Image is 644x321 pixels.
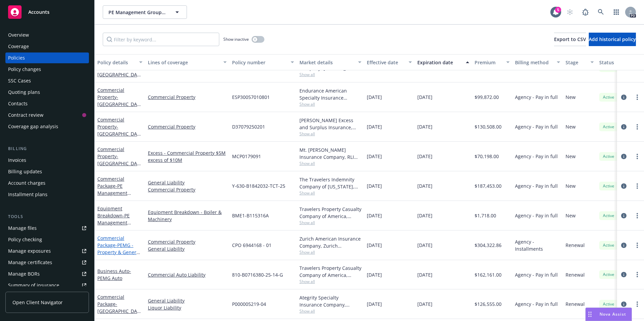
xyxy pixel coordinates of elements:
span: [DATE] [417,242,432,249]
a: Installment plans [5,189,89,200]
div: The Travelers Indemnity Company of [US_STATE], Travelers Insurance [299,176,361,190]
span: Nova Assist [600,311,626,317]
a: Liquor Liability [148,304,227,311]
div: 5 [555,7,561,13]
span: [DATE] [367,242,382,249]
span: Show all [299,131,361,137]
a: Manage exposures [5,246,89,256]
button: Stage [563,54,597,70]
a: circleInformation [620,300,628,308]
span: D37079250201 [232,123,265,130]
a: General Liability [148,297,227,304]
span: [DATE] [367,271,382,278]
span: New [566,153,576,160]
a: Coverage [5,41,89,52]
div: Manage BORs [8,269,40,279]
div: SSC Cases [8,75,31,86]
span: Export to CSV [554,36,586,42]
div: Travelers Property Casualty Company of America, Travelers Insurance [299,206,361,220]
a: Commercial Property [97,116,141,158]
button: Policy number [229,54,297,70]
span: $130,508.00 [475,123,502,130]
span: Active [602,124,615,130]
a: Overview [5,30,89,40]
a: Commercial Property [148,186,227,193]
span: [DATE] [367,182,382,189]
span: $1,718.00 [475,212,496,219]
div: Effective date [367,59,405,66]
a: Commercial Auto Liability [148,271,227,278]
span: [DATE] [417,212,432,219]
a: SSC Cases [5,75,89,86]
a: Commercial Property [97,57,140,92]
div: Stage [566,59,586,66]
div: Zurich American Insurance Company, Zurich Insurance Group [299,235,361,249]
a: Commercial Package [97,235,140,262]
span: Active [602,94,615,100]
div: Policy checking [8,234,42,245]
div: Status [599,59,640,66]
span: New [566,212,576,219]
button: Expiration date [415,54,472,70]
span: Renewal [566,300,585,308]
div: Market details [299,59,354,66]
span: CPO 6944168 - 01 [232,242,271,249]
div: Contract review [8,110,43,120]
a: Invoices [5,155,89,166]
span: 810-B0716380-25-14-G [232,271,283,278]
span: Agency - Installments [515,238,560,252]
div: Policy details [97,59,135,66]
a: Commercial Property [97,87,140,121]
span: $99,872.00 [475,94,499,101]
span: Agency - Pay in full [515,123,558,130]
div: [PERSON_NAME] Excess and Surplus Insurance, Inc., [PERSON_NAME] Group, Amwins [299,117,361,131]
a: more [633,182,641,190]
span: Agency - Pay in full [515,182,558,189]
button: Effective date [364,54,415,70]
a: Contract review [5,110,89,120]
span: Renewal [566,242,585,249]
div: Coverage gap analysis [8,121,58,132]
a: Commercial Property [97,146,142,188]
a: circleInformation [620,241,628,249]
a: more [633,152,641,160]
a: Excess - Commercial Property $5M excess of $10M [148,149,227,164]
span: Active [602,153,615,159]
a: Manage BORs [5,269,89,279]
span: [DATE] [417,153,432,160]
div: Policy number [232,59,287,66]
span: Active [602,301,615,307]
span: Active [602,272,615,278]
span: $126,555.00 [475,300,502,308]
div: Mt. [PERSON_NAME] Insurance Company, RLI Corp, Amwins [299,146,361,160]
button: PE Management Group, Inc. [103,5,187,19]
div: Coverage [8,41,29,52]
span: New [566,123,576,130]
span: MCP0179091 [232,153,261,160]
button: Premium [472,54,512,70]
button: Policy details [95,54,145,70]
span: Y-630-B1842032-TCT-25 [232,182,285,189]
a: Accounts [5,3,89,22]
a: General Liability [148,245,227,252]
span: Active [602,183,615,189]
a: Quoting plans [5,87,89,98]
span: [DATE] [367,123,382,130]
span: Show inactive [223,36,249,42]
span: $162,161.00 [475,271,502,278]
a: more [633,241,641,249]
span: [DATE] [367,153,382,160]
button: Add historical policy [589,33,636,46]
span: Show all [299,308,361,314]
span: Agency - Pay in full [515,271,558,278]
a: circleInformation [620,271,628,279]
div: Tools [5,213,89,220]
div: Billing method [515,59,553,66]
a: circleInformation [620,123,628,131]
div: Contacts [8,98,28,109]
span: [DATE] [417,271,432,278]
button: Billing method [512,54,563,70]
a: more [633,212,641,220]
span: $187,453.00 [475,182,502,189]
div: Overview [8,30,29,40]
